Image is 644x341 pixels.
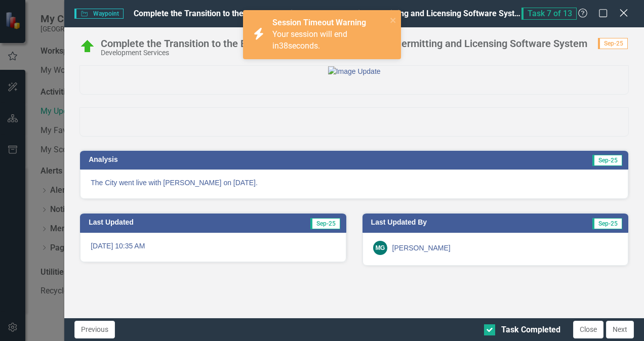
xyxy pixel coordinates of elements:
[392,243,451,253] div: [PERSON_NAME]
[501,324,560,336] div: Task Completed
[606,321,634,338] button: Next
[573,321,603,338] button: Close
[521,8,577,20] span: Task 7 of 13
[598,38,628,49] span: Sep-25
[89,219,238,226] h3: Last Updated
[390,14,397,26] button: close
[89,156,348,163] h3: Analysis
[80,233,346,262] div: [DATE] 10:35 AM
[592,155,622,166] span: Sep-25
[592,218,622,229] span: Sep-25
[91,178,618,188] p: The City went live with [PERSON_NAME] on [DATE].
[310,218,340,229] span: Sep-25
[101,49,587,57] div: Development Services
[373,241,387,255] div: MG
[328,66,381,76] img: Image Update
[272,18,366,27] strong: Session Timeout Warning
[74,321,115,338] button: Previous
[371,219,534,226] h3: Last Updated By
[79,38,96,55] img: On Schedule or Complete
[101,38,587,49] div: Complete the Transition to the EnerGov Online Customer Service Permitting and Licensing Software ...
[272,29,347,51] span: Your session will end in seconds.
[279,41,288,51] span: 38
[74,9,123,19] span: Waypoint
[134,9,526,18] span: Complete the Transition to the EnerGov Online Customer Service Permitting and Licensing Software ...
